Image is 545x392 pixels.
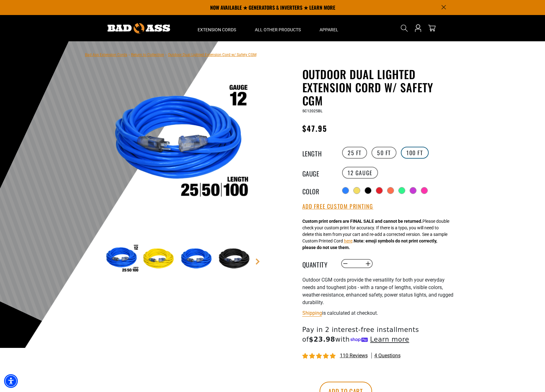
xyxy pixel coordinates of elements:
span: 4.81 stars [302,353,337,359]
span: 4 questions [374,352,401,359]
label: 100 FT [401,147,429,159]
legend: Length [302,149,334,157]
label: Quantity [302,260,334,268]
legend: Gauge [302,169,334,177]
strong: Custom print orders are FINAL SALE and cannot be returned. [302,219,422,224]
span: All Other Products [255,27,301,33]
h1: Outdoor Dual Lighted Extension Cord w/ Safety CGM [302,68,456,107]
img: Yellow [141,241,178,277]
span: SC12025BL [302,109,322,113]
label: 25 FT [342,147,367,159]
summary: All Other Products [245,15,310,41]
span: Outdoor Dual Lighted Extension Cord w/ Safety CGM [168,53,256,57]
legend: Color [302,186,334,195]
summary: Search [399,23,409,33]
nav: breadcrumbs [85,51,256,58]
label: 50 FT [371,147,396,159]
span: Extension Cords [198,27,236,33]
img: Bad Ass Extension Cords [108,23,170,33]
div: Please double check your custom print for accuracy. If there is a typo, you will need to delete t... [302,218,449,251]
span: › [129,53,130,57]
button: here [344,238,352,244]
label: 12 Gauge [342,167,378,179]
strong: Note: emoji symbols do not print correctly, please do not use them. [302,238,437,250]
summary: Extension Cords [188,15,245,41]
span: 110 reviews [340,353,368,359]
button: Add Free Custom Printing [302,203,373,210]
a: Next [255,258,261,265]
img: Blue [179,241,215,277]
span: › [165,53,167,57]
div: Accessibility Menu [4,374,18,388]
img: Black [217,241,253,277]
span: Outdoor CGM cords provide the versatility for both your everyday needs and toughest jobs - with a... [302,277,453,305]
summary: Apparel [310,15,348,41]
a: Shipping [302,310,322,316]
a: Return to Collection [131,53,164,57]
div: is calculated at checkout. [302,309,456,317]
span: Apparel [320,27,338,33]
span: $47.95 [302,123,327,134]
a: Bad Ass Extension Cords [85,53,127,57]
